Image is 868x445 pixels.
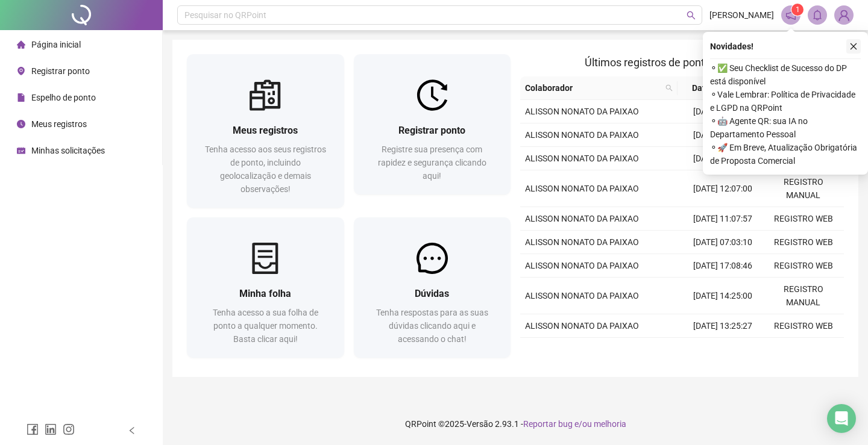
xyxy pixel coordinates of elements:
span: notification [785,10,796,20]
span: Espelho de ponto [31,93,96,102]
span: search [663,79,675,97]
span: [PERSON_NAME] [709,8,774,22]
span: ALISSON NONATO DA PAIXAO [525,321,639,331]
span: ALISSON NONATO DA PAIXAO [525,214,639,223]
th: Data/Hora [678,76,756,100]
span: Reportar bug e/ou melhoria [523,419,626,429]
span: linkedin [45,423,57,435]
span: ALISSON NONATO DA PAIXAO [525,184,639,193]
td: [DATE] 09:11:16 [682,123,763,147]
td: [DATE] 17:08:46 [682,254,763,278]
td: [DATE] 08:00:00 [682,338,763,375]
span: close [849,42,858,51]
span: facebook [27,423,39,435]
td: REGISTRO WEB [763,231,844,254]
td: [DATE] 12:07:00 [682,170,763,207]
span: Página inicial [31,40,81,49]
span: Minha folha [239,288,291,299]
span: instagram [63,423,75,435]
td: [DATE] 11:07:57 [682,207,763,231]
span: Meus registros [233,125,298,136]
span: Data/Hora [682,81,742,95]
span: ⚬ Vale Lembrar: Política de Privacidade e LGPD na QRPoint [710,88,861,114]
span: Registrar ponto [31,66,90,76]
a: Meus registrosTenha acesso aos seus registros de ponto, incluindo geolocalização e demais observa... [187,54,344,208]
td: REGISTRO WEB [763,314,844,338]
span: search [665,84,673,92]
a: Minha folhaTenha acesso a sua folha de ponto a qualquer momento. Basta clicar aqui! [187,217,344,358]
td: REGISTRO WEB [763,207,844,231]
td: [DATE] 13:25:27 [682,314,763,338]
td: REGISTRO WEB [763,254,844,278]
span: Dúvidas [415,288,449,299]
span: Versão [467,419,493,429]
td: REGISTRO MANUAL [763,338,844,375]
a: DúvidasTenha respostas para as suas dúvidas clicando aqui e acessando o chat! [354,217,511,358]
span: schedule [17,146,25,155]
span: ⚬ ✅ Seu Checklist de Sucesso do DP está disponível [710,61,861,88]
span: ALISSON NONATO DA PAIXAO [525,291,639,300]
td: [DATE] 07:03:10 [682,231,763,254]
span: clock-circle [17,120,25,128]
span: Novidades ! [710,40,753,53]
span: environment [17,67,25,75]
span: Registrar ponto [398,125,465,136]
a: Registrar pontoRegistre sua presença com rapidez e segurança clicando aqui! [354,54,511,194]
span: Meus registros [31,119,87,129]
span: search [687,11,696,20]
span: ALISSON NONATO DA PAIXAO [525,130,639,140]
span: left [128,426,136,435]
span: ALISSON NONATO DA PAIXAO [525,107,639,116]
span: Registre sua presença com rapidez e segurança clicando aqui! [378,145,486,181]
span: bell [812,10,823,20]
span: Tenha acesso aos seus registros de ponto, incluindo geolocalização e demais observações! [205,145,326,194]
span: ALISSON NONATO DA PAIXAO [525,154,639,163]
td: REGISTRO MANUAL [763,278,844,314]
span: ⚬ 🤖 Agente QR: sua IA no Departamento Pessoal [710,114,861,141]
span: 1 [796,5,800,14]
span: Tenha acesso a sua folha de ponto a qualquer momento. Basta clicar aqui! [213,308,318,344]
span: home [17,40,25,49]
span: file [17,93,25,102]
td: [DATE] 12:42:04 [682,100,763,123]
td: REGISTRO MANUAL [763,170,844,207]
span: Minhas solicitações [31,146,105,155]
span: Colaborador [525,81,661,95]
span: ALISSON NONATO DA PAIXAO [525,237,639,247]
img: 71534 [835,6,853,24]
span: ALISSON NONATO DA PAIXAO [525,261,639,270]
footer: QRPoint © 2025 - 2.93.1 - [163,403,868,445]
td: [DATE] 14:25:00 [682,278,763,314]
sup: 1 [791,4,804,16]
td: [DATE] 17:04:35 [682,147,763,170]
span: ⚬ 🚀 Em Breve, Atualização Obrigatória de Proposta Comercial [710,141,861,167]
span: Tenha respostas para as suas dúvidas clicando aqui e acessando o chat! [376,308,488,344]
div: Open Intercom Messenger [827,404,856,433]
span: Últimos registros de ponto sincronizados [585,56,779,69]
